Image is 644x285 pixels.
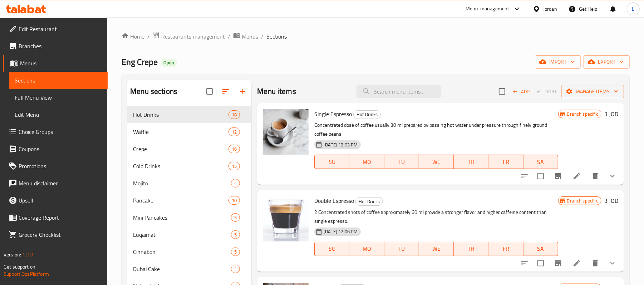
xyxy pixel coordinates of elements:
[3,20,108,37] a: Edit Restaurant
[15,76,102,85] span: Sections
[526,244,555,254] span: SA
[127,123,251,140] div: Waffle12
[19,230,102,239] span: Grocery Checklist
[454,242,488,256] button: TH
[491,244,520,254] span: FR
[564,111,601,117] span: Branch specific
[228,32,230,41] li: /
[516,255,533,272] button: sort-choices
[228,145,240,153] div: items
[4,250,21,259] span: Version:
[604,109,618,119] h6: 3 JOD
[19,25,102,33] span: Edit Restaurant
[3,192,108,209] a: Upsell
[488,155,523,169] button: FR
[604,255,621,272] button: show more
[584,55,630,69] button: export
[454,155,488,169] button: TH
[457,244,486,254] span: TH
[202,84,217,99] span: Select all sections
[604,196,618,206] h6: 3 JOD
[161,60,177,66] span: Open
[133,145,228,153] div: Crepe
[19,179,102,187] span: Menu disclaimer
[127,106,251,123] div: Hot Drinks18
[233,32,258,41] a: Menus
[533,256,548,271] span: Select to update
[550,167,567,185] button: Branch-specific-item
[3,123,108,140] a: Choice Groups
[314,109,352,119] span: Single Espresso
[314,121,558,139] p: Concentrated dose of coffee usually 30 ml prepared by passing hot water under pressure through fi...
[352,157,381,167] span: MO
[384,242,419,256] button: TU
[217,83,234,100] span: Sort sections
[543,5,557,13] div: Jordan
[19,127,102,136] span: Choice Groups
[3,37,108,55] a: Branches
[133,213,231,222] span: Mini Pancakes
[349,242,384,256] button: MO
[355,197,383,206] div: Hot Drinks
[130,86,177,97] h2: Menu sections
[3,175,108,192] a: Menu disclaimer
[511,87,531,96] span: Add
[228,196,240,205] div: items
[457,157,486,167] span: TH
[354,110,380,119] span: Hot Drinks
[9,72,108,89] a: Sections
[587,167,604,185] button: delete
[127,140,251,157] div: Crepe16
[231,249,240,255] span: 5
[231,213,240,222] div: items
[133,265,231,273] div: Dubai Cake
[231,231,240,238] span: 5
[589,57,624,66] span: export
[133,196,228,205] div: Pancake
[419,155,454,169] button: WE
[314,155,349,169] button: SU
[257,86,296,97] h2: Menu items
[3,209,108,226] a: Coverage Report
[4,269,49,279] a: Support.OpsPlatform
[567,87,618,96] span: Manage items
[387,157,416,167] span: TU
[535,55,581,69] button: import
[19,196,102,205] span: Upsell
[127,260,251,277] div: Dubai Cake1
[127,209,251,226] div: Mini Pancakes5
[387,244,416,254] span: TU
[572,259,581,267] a: Edit menu item
[632,5,634,13] span: L
[466,5,510,13] div: Menu-management
[133,162,228,170] span: Cold Drinks
[510,86,532,97] button: Add
[3,140,108,157] a: Coupons
[133,110,228,119] div: Hot Drinks
[349,155,384,169] button: MO
[15,110,102,119] span: Edit Menu
[133,247,231,256] span: Cinnabon
[422,157,451,167] span: WE
[541,57,575,66] span: import
[532,86,561,97] span: Select section first
[229,111,240,118] span: 18
[263,196,309,241] img: Double Espresso
[561,85,624,98] button: Manage items
[318,244,346,254] span: SU
[127,192,251,209] div: Pancake10
[533,169,548,184] span: Select to update
[161,32,225,41] span: Restaurants management
[314,242,349,256] button: SU
[266,32,287,41] span: Sections
[231,247,240,256] div: items
[9,89,108,106] a: Full Menu View
[422,244,451,254] span: WE
[19,42,102,50] span: Branches
[133,127,228,136] span: Waffle
[127,226,251,243] div: Luqaimat5
[263,109,309,155] img: Single Espresso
